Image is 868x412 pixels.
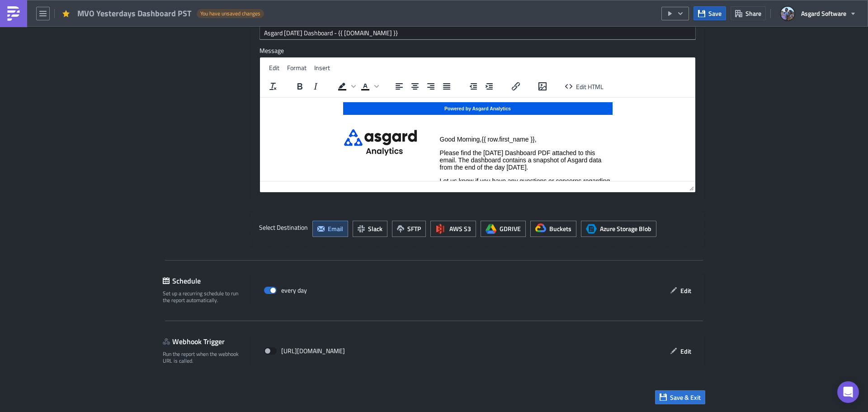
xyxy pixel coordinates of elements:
button: SFTP [392,221,426,237]
span: SFTP [407,224,421,233]
button: Edit HTML [561,80,607,93]
a: {{ row.first_name }} [222,38,275,45]
button: Align right [423,80,439,93]
span: GDRIVE [500,224,521,233]
span: Insert [314,63,330,72]
button: Edit [665,284,696,298]
button: Share [731,6,766,20]
span: Asgard Software [801,9,846,18]
span: Share [745,9,761,18]
button: Decrease indent [466,80,481,93]
button: Align left [392,80,407,93]
div: Webhook Trigger [163,335,250,348]
img: Asgard Analytics [84,32,160,58]
button: Buckets [530,221,576,237]
button: Insert/edit link [508,80,524,93]
button: GDRIVE [481,221,526,237]
div: Text color [358,80,380,93]
button: Edit [665,344,696,358]
div: Resize [686,181,695,192]
button: Azure Storage BlobAzure Storage Blob [581,221,656,237]
span: Save & Exit [670,393,701,402]
div: every day [264,284,307,297]
button: Save & Exit [655,390,705,404]
span: Azure Storage Blob [586,223,597,234]
label: Select Destination [259,221,308,234]
span: Email [328,224,343,233]
button: Justify [439,80,454,93]
span: Azure Storage Blob [600,224,651,233]
span: Buckets [549,224,571,233]
span: Save [708,9,722,18]
button: Increase indent [481,80,497,93]
span: Edit [680,346,691,356]
span: Edit [269,63,279,72]
button: Slack [353,221,387,237]
span: MVO Yesterdays Dashboard PST [77,8,192,19]
div: Set up a recurring schedule to run the report automatically. [163,290,244,304]
p: Let us know if you have any questions or concerns regarding the data or the distribution list! [180,80,352,94]
button: Align center [407,80,423,93]
button: Italic [308,80,323,93]
span: AWS S3 [449,224,471,233]
span: Format [287,63,307,72]
label: Message [259,47,696,55]
button: AWS S3 [430,221,476,237]
span: Slack [368,224,382,233]
iframe: Rich Text Area [260,98,695,181]
img: Avatar [780,6,795,21]
button: Email [312,221,348,237]
div: Schedule [163,274,250,288]
button: Clear formatting [265,80,281,93]
button: Save [693,6,726,20]
button: Bold [292,80,307,93]
button: Asgard Software [775,4,861,24]
div: Open Intercom Messenger [837,381,859,403]
span: Edit [680,286,691,295]
p: Please find the [DATE] Dashboard PDF attached to this email. The dashboard contains a snapshot of... [180,52,352,73]
div: [URL][DOMAIN_NAME] [264,344,345,358]
body: Rich Text Area. Press ALT-0 for help. [4,4,432,160]
span: Edit HTML [576,81,604,91]
div: Background color [335,80,357,93]
img: PushMetrics [6,6,21,21]
p: Good Morning, , [180,38,352,45]
td: Powered by Asgard Analytics [83,5,353,17]
button: Insert/edit image [535,80,550,93]
div: Run the report when the webhook URL is called. [163,350,244,365]
span: You have unsaved changes [200,10,260,17]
